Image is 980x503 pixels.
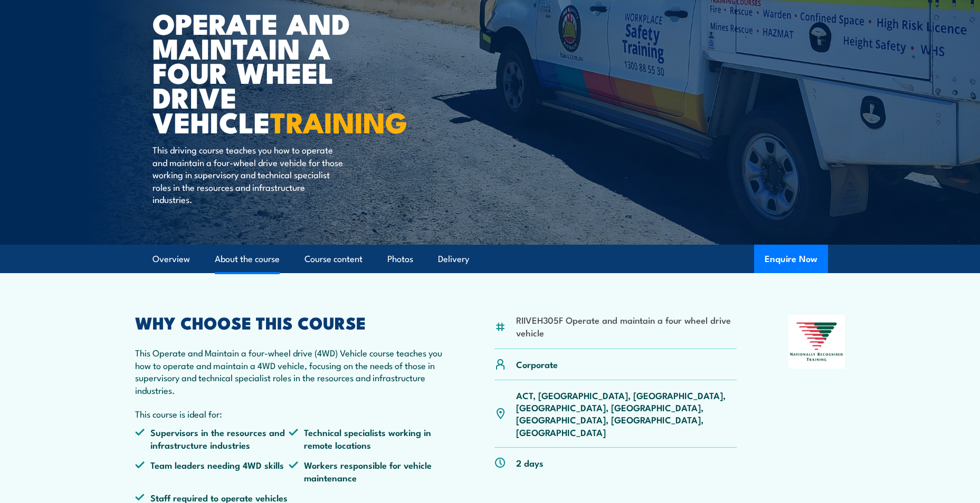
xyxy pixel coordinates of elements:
p: This Operate and Maintain a four-wheel drive (4WD) Vehicle course teaches you how to operate and ... [135,346,443,396]
a: Overview [153,245,190,273]
h2: WHY CHOOSE THIS COURSE [135,315,443,330]
button: Enquire Now [754,245,828,273]
strong: TRAINING [270,99,407,143]
p: ACT, [GEOGRAPHIC_DATA], [GEOGRAPHIC_DATA], [GEOGRAPHIC_DATA], [GEOGRAPHIC_DATA], [GEOGRAPHIC_DATA... [516,389,737,439]
li: Team leaders needing 4WD skills [135,459,289,483]
p: Corporate [516,358,558,370]
img: Nationally Recognised Training logo. [788,315,845,369]
p: This course is ideal for: [135,408,443,420]
h1: Operate and Maintain a Four Wheel Drive Vehicle [153,11,413,134]
li: Supervisors in the resources and infrastructure industries [135,426,289,451]
a: About the course [215,245,280,273]
li: Workers responsible for vehicle maintenance [289,459,443,483]
a: Photos [387,245,413,273]
li: Technical specialists working in remote locations [289,426,443,451]
li: RIIVEH305F Operate and maintain a four wheel drive vehicle [516,314,737,338]
a: Delivery [438,245,469,273]
p: This driving course teaches you how to operate and maintain a four-wheel drive vehicle for those ... [153,143,345,205]
a: Course content [305,245,363,273]
p: 2 days [516,457,544,469]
